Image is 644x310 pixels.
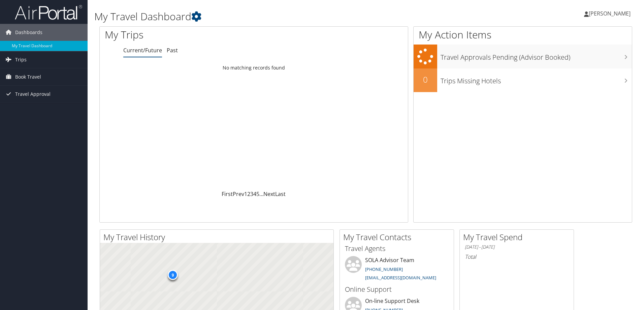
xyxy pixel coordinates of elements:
[103,231,333,243] h2: My Travel History
[345,244,449,253] h3: Travel Agents
[463,231,574,243] h2: My Travel Spend
[465,244,569,250] h6: [DATE] - [DATE]
[259,190,263,198] span: …
[275,190,286,198] a: Last
[15,4,82,20] img: airportal-logo.png
[250,190,253,198] a: 3
[414,74,437,85] h2: 0
[256,190,259,198] a: 5
[222,190,233,198] a: First
[414,45,632,68] a: Travel Approvals Pending (Advisor Booked)
[441,49,632,62] h3: Travel Approvals Pending (Advisor Booked)
[15,86,51,103] span: Travel Approval
[168,270,178,280] div: 9
[15,51,27,68] span: Trips
[263,190,275,198] a: Next
[342,256,452,284] li: SOLA Advisor Team
[589,10,631,17] span: [PERSON_NAME]
[15,24,42,41] span: Dashboards
[345,285,449,294] h3: Online Support
[15,68,41,85] span: Book Travel
[414,28,632,42] h1: My Action Items
[247,190,250,198] a: 2
[414,68,632,92] a: 0Trips Missing Hotels
[100,62,408,74] td: No matching records found
[167,47,178,54] a: Past
[441,73,632,86] h3: Trips Missing Hotels
[105,28,275,42] h1: My Trips
[584,3,637,24] a: [PERSON_NAME]
[233,190,244,198] a: Prev
[465,253,569,260] h6: Total
[365,266,403,272] a: [PHONE_NUMBER]
[343,231,454,243] h2: My Travel Contacts
[123,47,162,54] a: Current/Future
[244,190,247,198] a: 1
[94,9,456,24] h1: My Travel Dashboard
[365,275,436,281] a: [EMAIL_ADDRESS][DOMAIN_NAME]
[253,190,256,198] a: 4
